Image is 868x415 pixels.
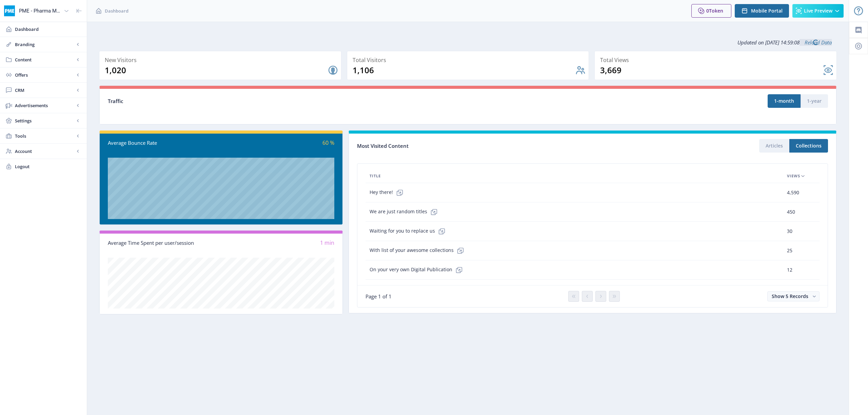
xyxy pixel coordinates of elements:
[759,139,789,153] button: Articles
[15,87,75,94] span: CRM
[787,189,799,197] span: 4,590
[370,186,407,199] span: Hey there!
[370,172,381,180] span: Title
[735,4,789,18] button: Mobile Portal
[792,4,844,18] button: Live Preview
[600,65,823,76] div: 3,669
[108,139,221,147] div: Average Bounce Rate
[15,102,75,109] span: Advertisements
[108,97,468,105] div: Traffic
[105,7,129,14] span: Dashboard
[789,139,828,153] button: Collections
[4,5,15,16] img: properties.app_icon.png
[787,227,792,235] span: 30
[800,39,832,46] a: Reload Data
[19,3,61,18] div: PME - Pharma Market [GEOGRAPHIC_DATA]
[15,133,75,139] span: Tools
[221,239,334,247] div: 1 min
[767,291,820,301] button: Show 5 Records
[370,205,441,219] span: We are just random titles
[99,34,837,51] div: Updated on [DATE] 14:59:08
[801,94,828,108] button: 1-year
[751,8,783,14] span: Mobile Portal
[15,41,75,48] span: Branding
[787,266,792,274] span: 12
[691,4,731,18] button: 0Token
[15,72,75,78] span: Offers
[768,94,801,108] button: 1-month
[105,65,328,76] div: 1,020
[15,148,75,155] span: Account
[353,65,575,76] div: 1,106
[15,163,81,170] span: Logout
[804,8,832,14] span: Live Preview
[370,224,449,238] span: Waiting for you to replace us
[366,293,392,300] span: Page 1 of 1
[600,55,834,65] div: Total Views
[787,246,792,255] span: 25
[108,239,221,247] div: Average Time Spent per user/session
[353,55,586,65] div: Total Visitors
[105,55,338,65] div: New Visitors
[357,141,592,151] div: Most Visited Content
[15,26,81,33] span: Dashboard
[370,263,466,277] span: On your very own Digital Publication
[370,244,467,257] span: With list of your awesome collections
[15,117,75,124] span: Settings
[787,208,795,216] span: 450
[709,7,723,14] span: Token
[772,293,808,299] span: Show 5 Records
[15,56,75,63] span: Content
[787,172,800,180] span: Views
[322,139,334,146] span: 60 %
